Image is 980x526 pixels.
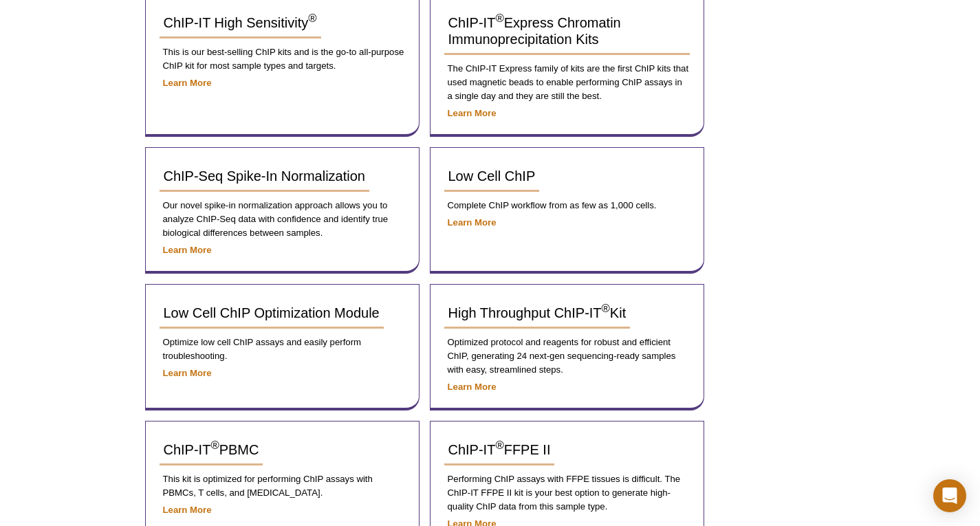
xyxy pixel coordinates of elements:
[164,15,317,30] span: ChIP-IT High Sensitivity
[308,12,316,25] sup: ®
[933,479,966,512] div: Open Intercom Messenger
[163,78,212,88] a: Learn More
[495,12,503,25] sup: ®
[444,162,540,192] a: Low Cell ChIP
[160,45,405,73] p: This is our best-selling ChIP kits and is the go-to all-purpose ChIP kit for most sample types an...
[164,168,365,184] span: ChIP-Seq Spike-In Normalization
[160,435,263,465] a: ChIP-IT®PBMC
[602,303,610,316] sup: ®
[163,505,212,515] a: Learn More
[448,305,627,320] span: High Throughput ChIP-IT Kit
[444,199,690,212] p: Complete ChIP workflow from as few as 1,000 cells.
[448,382,497,392] a: Learn More
[444,336,690,377] p: Optimized protocol and reagents for robust and efficient ChIP, generating 24 next-gen sequencing-...
[444,8,690,55] a: ChIP-IT®Express Chromatin Immunoprecipitation Kits
[210,439,219,452] sup: ®
[163,368,212,378] a: Learn More
[164,442,259,457] span: ChIP-IT PBMC
[448,217,497,228] a: Learn More
[160,298,384,329] a: Low Cell ChIP Optimization Module
[448,108,497,118] a: Learn More
[160,162,369,192] a: ChIP-Seq Spike-In Normalization
[444,435,555,465] a: ChIP-IT®FFPE II
[448,15,621,47] span: ChIP-IT Express Chromatin Immunoprecipitation Kits
[163,245,212,255] a: Learn More
[444,472,690,514] p: Performing ChIP assays with FFPE tissues is difficult. The ChIP-IT FFPE II kit is your best optio...
[495,439,503,452] sup: ®
[164,305,380,320] span: Low Cell ChIP Optimization Module
[444,62,690,103] p: The ChIP-IT Express family of kits are the first ChIP kits that used magnetic beads to enable per...
[444,298,631,329] a: High Throughput ChIP-IT®Kit
[160,336,405,363] p: Optimize low cell ChIP assays and easily perform troubleshooting.
[448,442,551,457] span: ChIP-IT FFPE II
[160,472,405,500] p: This kit is optimized for performing ChIP assays with PBMCs, T cells, and [MEDICAL_DATA].
[448,168,536,184] span: Low Cell ChIP
[160,8,321,39] a: ChIP-IT High Sensitivity®
[160,199,405,240] p: Our novel spike-in normalization approach allows you to analyze ChIP-Seq data with confidence and...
